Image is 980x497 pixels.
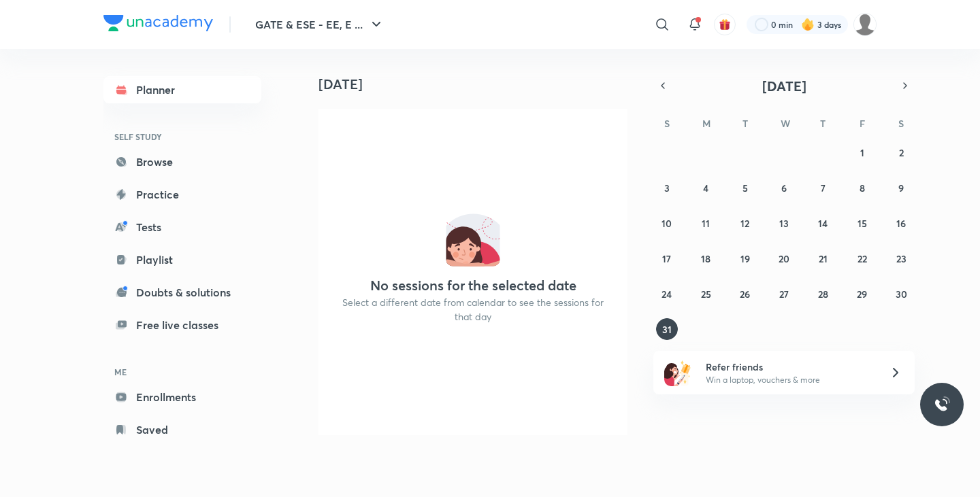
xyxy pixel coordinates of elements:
[656,283,678,305] button: August 24, 2025
[779,217,789,230] abbr: August 13, 2025
[781,182,787,194] abbr: August 6, 2025
[820,117,826,130] abbr: Thursday
[812,283,834,305] button: August 28, 2025
[656,318,678,340] button: August 31, 2025
[740,288,750,301] abbr: August 26, 2025
[103,416,261,443] a: Saved
[740,217,749,230] abbr: August 12, 2025
[661,288,672,301] abbr: August 24, 2025
[934,396,950,413] img: ttu
[851,283,873,305] button: August 29, 2025
[701,288,711,301] abbr: August 25, 2025
[664,182,670,194] abbr: August 3, 2025
[773,212,795,234] button: August 13, 2025
[719,18,731,31] img: avatar
[103,125,261,148] h6: SELF STUDY
[896,217,906,230] abbr: August 16, 2025
[898,117,904,130] abbr: Saturday
[446,212,500,267] img: No events
[896,252,906,265] abbr: August 23, 2025
[812,177,834,199] button: August 7, 2025
[860,146,864,159] abbr: August 1, 2025
[734,283,756,305] button: August 26, 2025
[890,212,912,234] button: August 16, 2025
[706,360,873,374] h6: Refer friends
[103,360,261,383] h6: ME
[851,177,873,199] button: August 8, 2025
[779,252,789,265] abbr: August 20, 2025
[890,177,912,199] button: August 9, 2025
[714,14,736,35] button: avatar
[706,374,873,386] p: Win a laptop, vouchers & more
[695,283,717,305] button: August 25, 2025
[664,117,670,130] abbr: Sunday
[860,182,865,194] abbr: August 8, 2025
[662,323,672,336] abbr: August 31, 2025
[773,283,795,305] button: August 27, 2025
[860,117,865,130] abbr: Friday
[656,212,678,234] button: August 10, 2025
[762,77,806,95] span: [DATE]
[695,247,717,269] button: August 18, 2025
[857,288,867,301] abbr: August 29, 2025
[890,283,912,305] button: August 30, 2025
[896,288,907,301] abbr: August 30, 2025
[103,15,213,31] img: Company Logo
[695,177,717,199] button: August 4, 2025
[742,117,748,130] abbr: Tuesday
[818,217,828,230] abbr: August 14, 2025
[103,311,261,339] a: Free live classes
[734,212,756,234] button: August 12, 2025
[801,18,815,31] img: streak
[819,252,828,265] abbr: August 21, 2025
[656,177,678,199] button: August 3, 2025
[773,247,795,269] button: August 20, 2025
[890,247,912,269] button: August 23, 2025
[851,212,873,234] button: August 15, 2025
[857,252,867,265] abbr: August 22, 2025
[851,247,873,269] button: August 22, 2025
[662,252,671,265] abbr: August 17, 2025
[656,247,678,269] button: August 17, 2025
[103,76,261,103] a: Planner
[821,182,826,194] abbr: August 7, 2025
[695,212,717,234] button: August 11, 2025
[103,383,261,411] a: Enrollments
[812,247,834,269] button: August 21, 2025
[701,252,710,265] abbr: August 18, 2025
[335,295,611,324] p: Select a different date from calendar to see the sessions for that day
[734,177,756,199] button: August 5, 2025
[734,247,756,269] button: August 19, 2025
[702,117,710,130] abbr: Monday
[742,182,748,194] abbr: August 5, 2025
[740,252,750,265] abbr: August 19, 2025
[773,177,795,199] button: August 6, 2025
[661,217,672,230] abbr: August 10, 2025
[103,213,261,241] a: Tests
[318,76,638,92] h4: [DATE]
[851,141,873,163] button: August 1, 2025
[103,279,261,306] a: Doubts & solutions
[703,182,708,194] abbr: August 4, 2025
[702,217,710,230] abbr: August 11, 2025
[890,141,912,163] button: August 2, 2025
[899,146,904,159] abbr: August 2, 2025
[103,181,261,208] a: Practice
[853,13,877,36] img: Tarun Kumar
[370,277,576,294] h4: No sessions for the selected date
[103,246,261,273] a: Playlist
[781,117,790,130] abbr: Wednesday
[812,212,834,234] button: August 14, 2025
[103,15,213,35] a: Company Logo
[672,76,896,95] button: [DATE]
[779,288,789,301] abbr: August 27, 2025
[664,359,691,386] img: referral
[103,148,261,175] a: Browse
[818,288,828,301] abbr: August 28, 2025
[857,217,867,230] abbr: August 15, 2025
[247,11,393,38] button: GATE & ESE - EE, E ...
[898,182,904,194] abbr: August 9, 2025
